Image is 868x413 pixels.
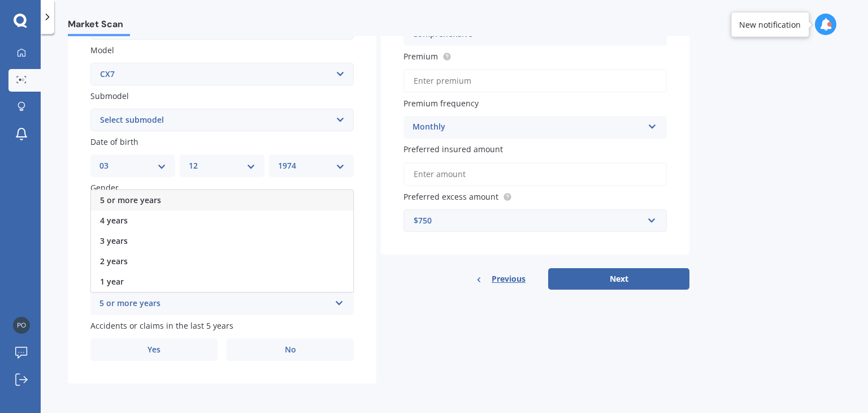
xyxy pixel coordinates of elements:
[403,69,667,93] input: Enter premium
[68,19,130,34] span: Market Scan
[99,297,330,311] div: 5 or more years
[548,268,689,290] button: Next
[90,320,233,331] span: Accidents or claims in the last 5 years
[90,45,114,55] span: Model
[739,19,801,30] div: New notification
[403,144,503,155] span: Preferred insured amount
[492,270,526,287] span: Previous
[90,91,129,101] span: Submodel
[100,276,124,287] span: 1 year
[100,235,128,246] span: 3 years
[285,345,296,355] span: No
[403,191,498,202] span: Preferred excess amount
[147,345,160,355] span: Yes
[100,215,128,226] span: 4 years
[90,136,138,147] span: Date of birth
[100,256,128,266] span: 2 years
[90,183,119,193] span: Gender
[403,98,479,109] span: Premium frequency
[414,214,643,227] div: $750
[403,51,438,62] span: Premium
[100,195,161,205] span: 5 or more years
[413,121,643,134] div: Monthly
[403,162,667,186] input: Enter amount
[13,317,30,334] img: 3023d451537c8d5dff4426a71cc3fd3c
